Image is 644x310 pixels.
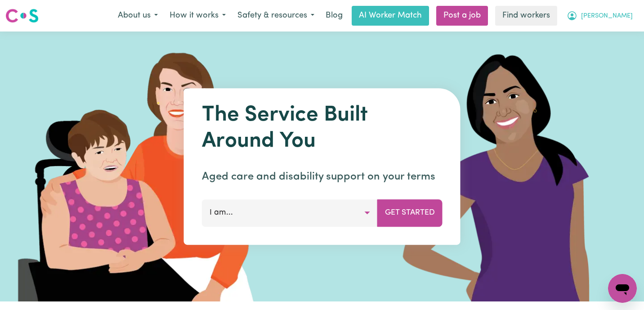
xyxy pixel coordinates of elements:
a: Find workers [495,6,557,26]
p: Aged care and disability support on your terms [202,169,443,185]
button: My Account [561,6,639,25]
h1: The Service Built Around You [202,103,443,154]
span: [PERSON_NAME] [581,11,633,21]
button: I am... [202,199,378,226]
button: Safety & resources [232,6,320,25]
a: Blog [320,6,348,26]
iframe: Button to launch messaging window [608,274,637,303]
a: AI Worker Match [352,6,429,26]
button: How it works [164,6,232,25]
button: Get Started [377,199,443,226]
a: Post a job [436,6,488,26]
img: Careseekers logo [5,8,39,24]
button: About us [112,6,164,25]
a: Careseekers logo [5,5,39,26]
